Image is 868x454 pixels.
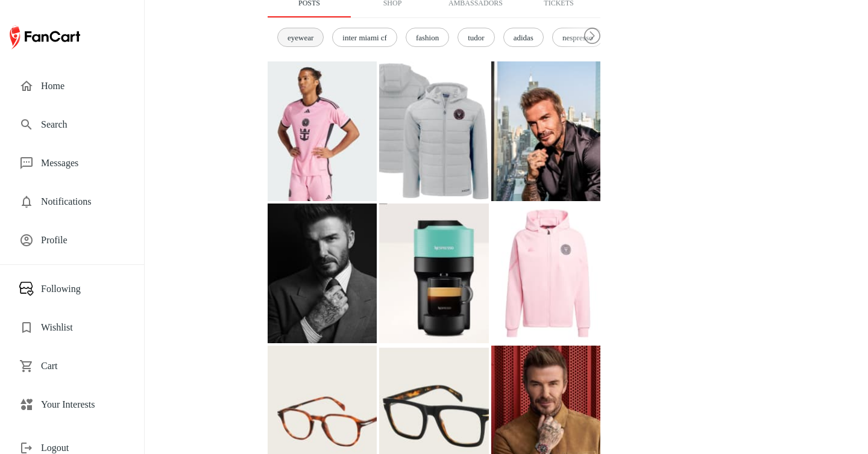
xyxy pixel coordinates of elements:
img: post image [379,61,488,201]
span: fashion [409,32,445,44]
img: post image [379,204,488,343]
span: Your Interests [41,397,125,412]
span: inter miami cf [336,32,394,44]
img: post image [491,204,600,343]
img: post image [491,61,600,201]
div: adidas [503,28,544,47]
img: post image [268,204,377,343]
span: Search [41,117,125,132]
div: fashion [406,28,449,47]
span: adidas [507,32,540,44]
div: Profile [10,226,134,255]
div: Wishlist [10,313,134,342]
span: Notifications [41,194,125,209]
span: Messages [41,156,125,170]
span: Following [41,282,125,296]
div: Home [10,72,134,101]
span: Home [41,79,125,93]
div: inter miami cf [332,28,397,47]
div: Your Interests [10,390,134,419]
img: post image [268,61,377,201]
div: Messages [10,149,134,178]
span: Cart [41,359,125,373]
span: tudor [461,32,491,44]
div: eyewear [277,28,324,47]
div: Search [10,110,134,139]
span: nespresso [556,32,600,44]
span: Wishlist [41,320,125,335]
span: Profile [41,233,125,247]
div: Cart [10,352,134,381]
span: eyewear [281,32,320,44]
img: FanCart logo [10,23,80,52]
div: nespresso [552,28,603,47]
div: Notifications [10,187,134,216]
div: Following [10,275,134,303]
div: tudor [458,28,494,47]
